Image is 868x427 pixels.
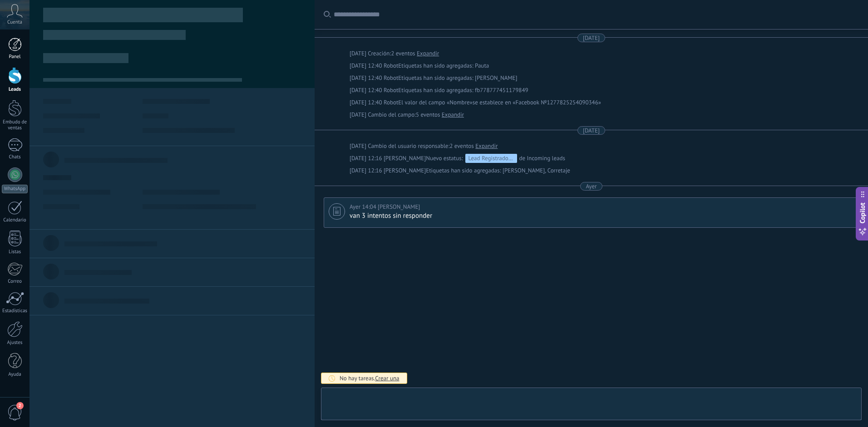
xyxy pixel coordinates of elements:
span: Robot [384,62,398,69]
div: WhatsApp [2,185,28,193]
span: 2 eventos [391,49,415,58]
span: Etiquetas han sido agregadas: [PERSON_NAME] [398,74,517,83]
div: Creación: [350,49,439,58]
div: [DATE] 12:40 [350,86,384,95]
div: Ayuda [2,372,28,378]
span: Robot [384,74,398,82]
div: de Incoming leads [426,154,565,163]
div: Estadísticas [2,308,28,314]
a: Expandir [475,142,498,151]
span: van 3 intentos sin responder [350,211,432,220]
div: Cambio del campo: [350,110,464,119]
div: Panel [2,54,28,60]
span: Crear una [375,374,399,382]
div: Embudo de ventas [2,119,28,131]
div: Ayer [586,182,597,191]
div: No hay tareas. [340,374,399,382]
div: Listas [2,249,28,255]
div: Chats [2,154,28,160]
div: Leads [2,87,28,93]
span: Copilot [858,202,867,223]
div: [DATE] 12:16 [350,154,384,163]
span: Etiquetas han sido agregadas: fb778777451179849 [398,86,528,95]
span: se establece en «Facebook №1277825254090346» [473,98,601,107]
div: [DATE] [350,110,368,119]
span: Cuenta [7,20,22,25]
a: Expandir [417,49,439,58]
span: Robot [384,86,398,94]
div: [DATE] 12:40 [350,61,384,70]
span: Etiquetas han sido agregadas: [PERSON_NAME], Corretaje [426,166,570,175]
span: Arturo Martin Gomez [378,203,420,211]
span: 5 eventos [416,110,440,119]
div: [DATE] [350,49,368,58]
div: Ayer 14:04 [350,202,378,211]
span: El valor del campo «Nombre» [398,98,472,107]
a: Expandir [442,110,464,119]
div: Calendario [2,217,28,223]
div: Correo [2,279,28,285]
span: 2 [16,402,24,409]
div: [DATE] [350,142,368,151]
div: Ajustes [2,340,28,346]
span: Arturo Martin Gomez [384,167,426,174]
span: Etiquetas han sido agregadas: Pauta [398,61,489,70]
span: 2 eventos [449,142,473,151]
div: [DATE] [583,126,600,135]
div: Lead Registrado EB [465,154,517,163]
span: Nuevo estatus: [426,154,463,163]
div: [DATE] [583,34,600,42]
div: [DATE] 12:16 [350,166,384,175]
span: Robot [384,98,398,106]
span: Arturo Martin Gomez [384,154,426,162]
div: [DATE] 12:40 [350,74,384,83]
div: [DATE] 12:40 [350,98,384,107]
div: Cambio del usuario responsable: [350,142,498,151]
